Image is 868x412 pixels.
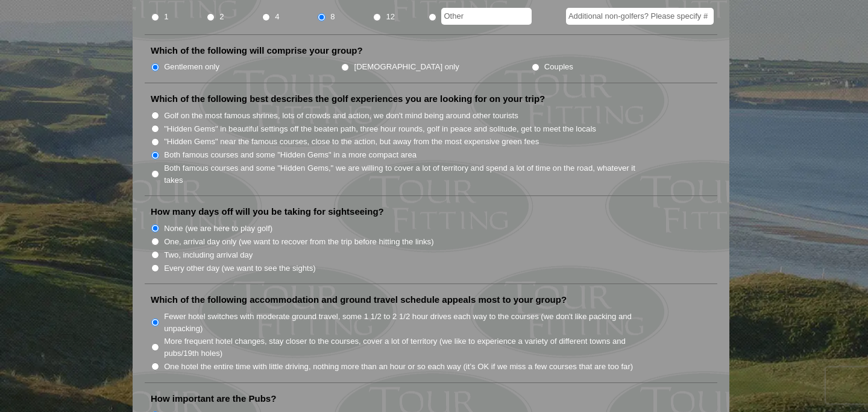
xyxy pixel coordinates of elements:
label: "Hidden Gems" in beautiful settings off the beaten path, three hour rounds, golf in peace and sol... [164,123,596,135]
label: Both famous courses and some "Hidden Gems," we are willing to cover a lot of territory and spend ... [164,162,649,186]
label: How many days off will you be taking for sightseeing? [151,206,384,218]
label: Gentlemen only [164,61,219,73]
label: None (we are here to play golf) [164,223,272,235]
label: Every other day (we want to see the sights) [164,262,315,274]
input: Additional non-golfers? Please specify # [566,8,714,25]
label: Golf on the most famous shrines, lots of crowds and action, we don't mind being around other tour... [164,110,518,122]
label: Couples [544,61,573,73]
label: More frequent hotel changes, stay closer to the courses, cover a lot of territory (we like to exp... [164,335,649,359]
label: [DEMOGRAPHIC_DATA] only [354,61,459,73]
label: Both famous courses and some "Hidden Gems" in a more compact area [164,149,417,161]
label: 2 [219,11,224,23]
label: Fewer hotel switches with moderate ground travel, some 1 1/2 to 2 1/2 hour drives each way to the... [164,311,649,334]
label: 1 [164,11,168,23]
label: Which of the following will comprise your group? [151,45,363,57]
label: "Hidden Gems" near the famous courses, close to the action, but away from the most expensive gree... [164,136,539,148]
label: 4 [275,11,279,23]
label: Which of the following accommodation and ground travel schedule appeals most to your group? [151,294,567,306]
label: 8 [330,11,335,23]
label: Two, including arrival day [164,249,253,261]
label: 12 [386,11,395,23]
input: Other [441,8,532,25]
label: Which of the following best describes the golf experiences you are looking for on your trip? [151,93,545,105]
label: How important are the Pubs? [151,393,276,405]
label: One hotel the entire time with little driving, nothing more than an hour or so each way (it’s OK ... [164,361,633,373]
label: One, arrival day only (we want to recover from the trip before hitting the links) [164,236,433,248]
